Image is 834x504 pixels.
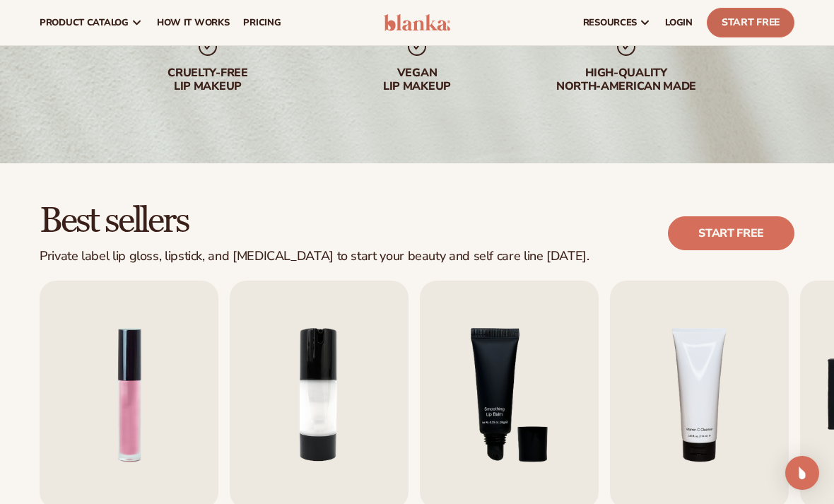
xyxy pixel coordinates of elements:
div: Private label lip gloss, lipstick, and [MEDICAL_DATA] to start your beauty and self care line [DA... [40,249,589,264]
div: Vegan lip makeup [327,66,507,93]
h2: Best sellers [40,203,589,240]
div: Open Intercom Messenger [785,456,819,490]
a: Start Free [707,8,794,37]
span: pricing [243,17,281,28]
span: resources [583,17,637,28]
span: LOGIN [665,17,693,28]
span: product catalog [40,17,129,28]
div: Cruelty-free lip makeup [117,66,298,93]
img: logo [384,14,450,31]
div: High-quality North-american made [536,66,717,93]
a: Start free [668,216,794,250]
span: How It Works [157,17,230,28]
